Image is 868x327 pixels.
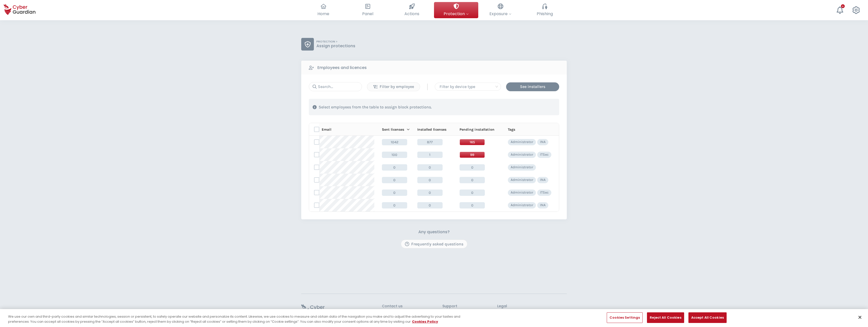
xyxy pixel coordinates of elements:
span: 877 [417,139,443,145]
div: Email [322,127,374,132]
p: Administrator [511,165,533,170]
h3: Contact us [382,304,403,309]
div: Tags [508,127,551,132]
p: Administrator [511,203,533,207]
button: Protection [434,2,478,18]
p: Administrator [511,152,533,157]
span: 165 [460,139,485,145]
span: 100 [382,152,407,158]
span: 0 [460,177,485,183]
div: See installers [510,84,555,90]
p: INA [540,140,546,144]
span: 0 [382,177,407,183]
span: 0 [417,190,443,196]
button: Panel [345,2,390,18]
span: 0 [382,202,407,208]
button: Reject All Cookies [647,312,684,323]
span: 0 [382,164,407,171]
b: Employees and licences [317,65,367,71]
span: 0 [382,190,407,196]
p: ITSec [540,190,549,195]
span: 99 [460,152,485,158]
div: Installed licenses [417,127,452,132]
h3: Legal [497,304,567,309]
div: Filter by employee [371,84,416,90]
button: Phishing [523,2,567,18]
h3: Support [442,304,457,309]
button: Actions [390,2,434,18]
span: 0 [460,190,485,196]
p: ITSec [540,152,549,157]
p: INA [540,203,546,207]
button: Filter by employee [367,82,420,91]
p: Administrator [511,140,533,144]
span: 0 [460,202,485,208]
p: PROTECTION > [316,40,355,43]
a: More information about your privacy, opens in a new tab [412,319,438,324]
span: 0 [417,202,443,208]
button: Frequently asked questions [401,240,467,248]
span: Home [317,11,329,17]
div: Pending installation [460,127,500,132]
p: INA [540,178,546,182]
h3: Any questions? [418,229,450,235]
span: Protection [444,11,469,17]
div: + [841,4,845,8]
span: 1 [417,152,443,158]
p: Assign protections [316,43,355,49]
span: Phishing [537,11,553,17]
span: 0 [460,164,485,171]
span: Panel [362,11,373,17]
button: See installers [506,82,559,91]
span: 1042 [382,139,407,145]
div: Frequently asked questions [405,241,463,247]
button: Home [301,2,345,18]
div: We use our own and third-party cookies and similar technologies, session or persistent, to safely... [8,314,478,324]
button: Accept All Cookies [688,312,727,323]
span: 0 [417,177,443,183]
button: Exposure [478,2,523,18]
span: | [426,83,428,90]
p: Select employees from the table to assign block protections. [319,105,432,110]
span: Actions [404,11,419,17]
span: Exposure [489,11,511,17]
p: Administrator [511,178,533,182]
input: Search... [309,82,362,91]
button: Cookies Settings, Opens the preference center dialog [607,312,643,323]
button: Close [854,312,865,323]
div: Sent licenses [382,127,410,132]
p: Administrator [511,190,533,195]
span: 0 [417,164,443,171]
